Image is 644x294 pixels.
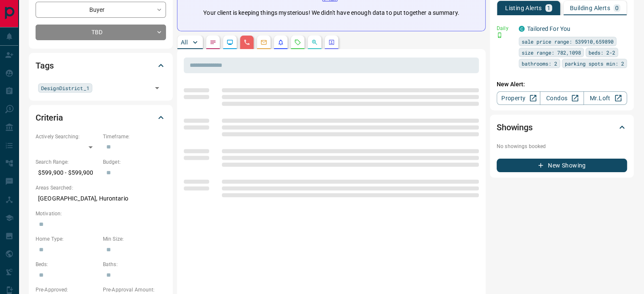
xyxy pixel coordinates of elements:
[36,235,99,243] p: Home Type:
[497,80,627,89] p: New Alert:
[311,39,318,46] svg: Opportunities
[497,91,540,105] a: Property
[36,166,99,180] p: $599,900 - $599,900
[36,184,166,192] p: Areas Searched:
[103,158,166,166] p: Budget:
[615,5,619,11] p: 0
[527,25,570,32] a: Tailored For You
[522,48,581,57] span: size range: 782,1098
[36,210,166,217] p: Motivation:
[540,91,583,105] a: Condos
[36,158,99,166] p: Search Range:
[570,5,610,11] p: Building Alerts
[36,55,166,76] div: Tags
[103,261,166,268] p: Baths:
[497,143,627,150] p: No showings booked
[36,59,53,72] h2: Tags
[36,107,166,128] div: Criteria
[497,32,503,38] svg: Push Notification Only
[181,39,188,45] p: All
[36,25,166,40] div: TBD
[103,286,166,294] p: Pre-Approval Amount:
[260,39,267,46] svg: Emails
[36,133,99,140] p: Actively Searching:
[522,59,557,68] span: bathrooms: 2
[41,84,89,92] span: DesignDistrict_1
[36,286,99,294] p: Pre-Approved:
[36,261,99,268] p: Beds:
[227,39,233,46] svg: Lead Browsing Activity
[277,39,284,46] svg: Listing Alerts
[583,91,627,105] a: Mr.Loft
[328,39,335,46] svg: Agent Actions
[519,26,525,32] div: condos.ca
[497,25,514,32] p: Daily
[565,59,624,68] span: parking spots min: 2
[294,39,301,46] svg: Requests
[589,48,615,57] span: beds: 2-2
[547,5,550,11] p: 1
[497,121,533,134] h2: Showings
[103,133,166,140] p: Timeframe:
[505,5,542,11] p: Listing Alerts
[36,2,166,17] div: Buyer
[497,117,627,137] div: Showings
[522,37,614,46] span: sale price range: 539910,659890
[497,159,627,172] button: New Showing
[36,111,63,124] h2: Criteria
[103,235,166,243] p: Min Size:
[210,39,216,46] svg: Notes
[203,8,459,17] p: Your client is keeping things mysterious! We didn't have enough data to put together a summary.
[151,82,163,94] button: Open
[36,192,166,206] p: [GEOGRAPHIC_DATA], Hurontario
[243,39,250,46] svg: Calls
